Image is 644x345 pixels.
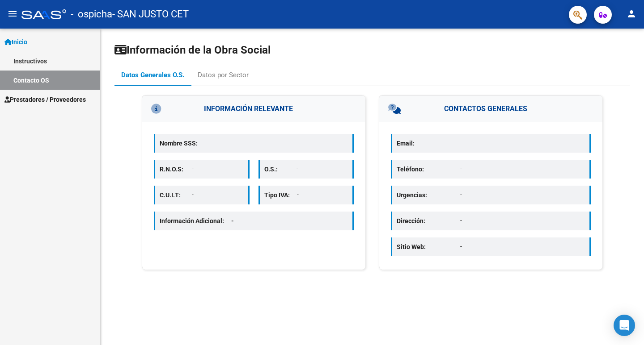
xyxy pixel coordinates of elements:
[160,190,192,200] p: C.U.I.T:
[379,96,602,122] h3: CONTACTOS GENERALES
[264,190,297,200] p: Tipo IVA:
[198,70,249,80] div: Datos por Sector
[160,164,192,174] p: R.N.O.S:
[614,315,635,336] div: Open Intercom Messenger
[297,190,348,200] p: -
[205,138,348,148] p: -
[121,70,184,80] div: Datos Generales O.S.
[4,95,86,104] span: Prestadores / Proveedores
[460,138,585,148] p: -
[4,37,27,47] span: Inicio
[460,190,585,200] p: -
[7,8,18,19] mat-icon: menu
[397,190,460,200] p: Urgencias:
[397,138,460,148] p: Email:
[160,138,205,148] p: Nombre SSS:
[192,190,243,200] p: -
[397,216,460,226] p: Dirección:
[142,96,365,122] h3: INFORMACIÓN RELEVANTE
[192,164,243,174] p: -
[231,217,234,224] span: -
[460,216,585,225] p: -
[460,164,585,174] p: -
[460,242,585,251] p: -
[297,164,348,174] p: -
[626,8,637,19] mat-icon: person
[264,164,297,174] p: O.S.:
[112,4,189,24] span: - SAN JUSTO CET
[114,43,630,57] h1: Información de la Obra Social
[397,164,460,174] p: Teléfono:
[397,242,460,252] p: Sitio Web:
[71,4,112,24] span: - ospicha
[160,216,241,226] p: Información Adicional:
